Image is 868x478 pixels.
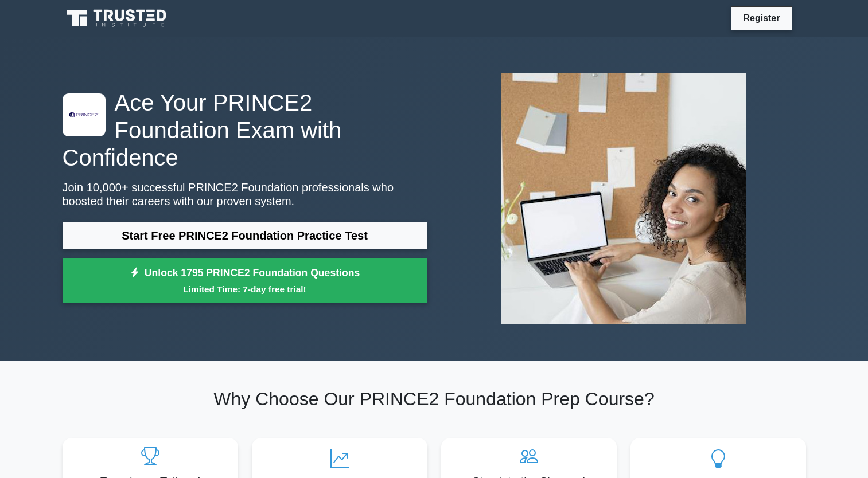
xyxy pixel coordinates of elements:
[77,283,413,296] small: Limited Time: 7-day free trial!
[63,388,806,410] h2: Why Choose Our PRINCE2 Foundation Prep Course?
[63,258,427,304] a: Unlock 1795 PRINCE2 Foundation QuestionsLimited Time: 7-day free trial!
[736,11,787,25] a: Register
[63,181,427,208] p: Join 10,000+ successful PRINCE2 Foundation professionals who boosted their careers with our prove...
[63,222,427,249] a: Start Free PRINCE2 Foundation Practice Test
[63,89,427,171] h1: Ace Your PRINCE2 Foundation Exam with Confidence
